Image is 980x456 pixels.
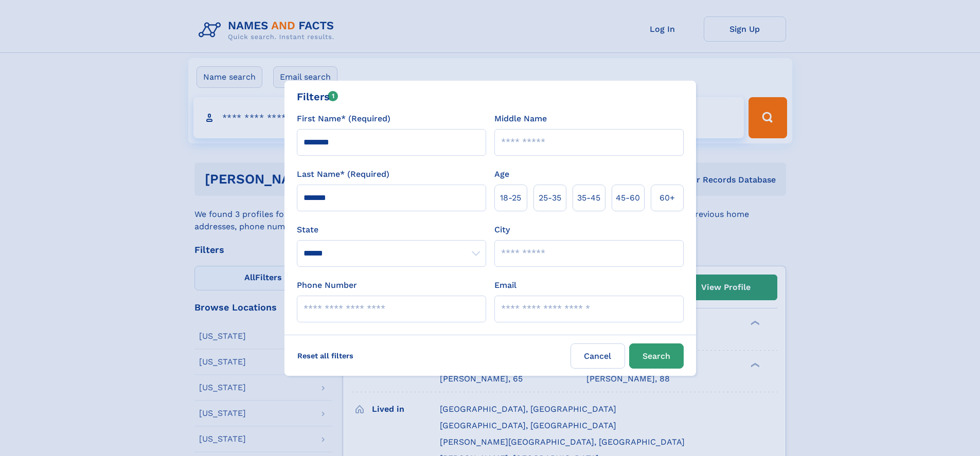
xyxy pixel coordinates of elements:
span: 18‑25 [500,192,521,204]
span: 60+ [660,192,675,204]
span: 25‑35 [539,192,561,204]
label: Age [494,168,509,180]
label: Reset all filters [291,343,360,368]
label: Last Name* (Required) [297,168,389,180]
label: Phone Number [297,279,357,291]
label: First Name* (Required) [297,113,390,125]
label: Cancel [571,343,625,369]
span: 35‑45 [577,192,600,204]
div: Filters [297,89,338,104]
label: Email [494,279,516,291]
label: City [494,224,510,236]
button: Search [629,343,684,369]
span: 45‑60 [616,192,640,204]
label: Middle Name [494,113,547,125]
label: State [297,224,486,236]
